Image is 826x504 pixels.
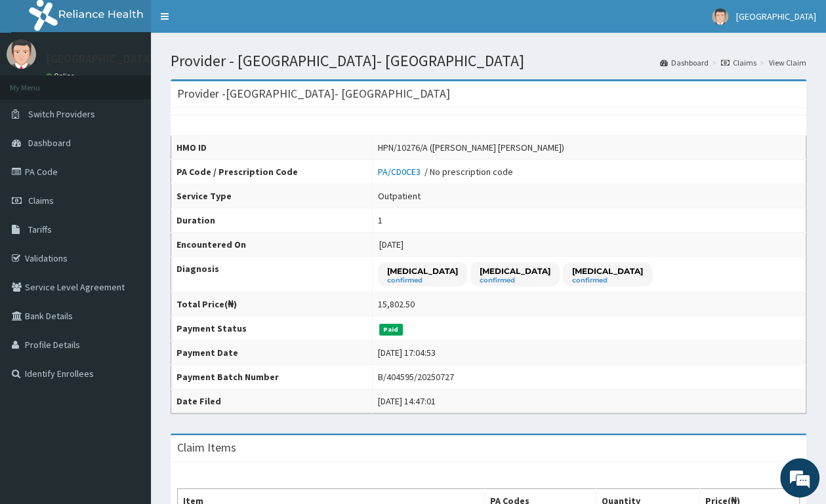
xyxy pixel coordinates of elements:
h3: Claim Items [177,442,236,454]
a: Dashboard [660,57,709,68]
img: User Image [7,39,36,69]
th: HMO ID [171,136,373,160]
p: [MEDICAL_DATA] [480,265,550,277]
h3: Provider - [GEOGRAPHIC_DATA]- [GEOGRAPHIC_DATA] [177,88,450,100]
th: Encountered On [171,233,373,257]
th: Payment Batch Number [171,365,373,389]
p: [GEOGRAPHIC_DATA] [46,53,154,65]
div: [DATE] 17:04:53 [378,346,436,359]
th: Total Price(₦) [171,292,373,317]
small: confirmed [387,277,458,284]
div: Outpatient [378,189,421,203]
img: d_794563401_company_1708531726252_794563401 [24,66,53,98]
small: confirmed [572,277,643,284]
th: Date Filed [171,389,373,414]
div: 1 [378,214,382,227]
th: Diagnosis [171,257,373,292]
span: [GEOGRAPHIC_DATA] [736,10,816,22]
th: Service Type [171,184,373,208]
small: confirmed [480,277,550,284]
a: PA/CD0CE3 [378,166,424,178]
th: Duration [171,208,373,233]
span: We're online! [76,165,181,298]
th: Payment Status [171,317,373,341]
span: Tariffs [28,223,52,235]
a: View Claim [769,57,806,68]
h1: Provider - [GEOGRAPHIC_DATA]- [GEOGRAPHIC_DATA] [171,52,806,69]
span: Dashboard [28,137,71,149]
a: Claims [721,57,756,68]
span: Switch Providers [28,108,95,120]
span: Paid [379,324,403,336]
a: Online [46,71,77,81]
textarea: Type your message and hit 'Enter' [7,358,250,404]
p: [MEDICAL_DATA] [387,265,458,277]
span: Claims [28,195,54,206]
div: HPN/10276/A ([PERSON_NAME] [PERSON_NAME]) [378,141,564,154]
span: [DATE] [379,239,403,250]
div: Minimize live chat window [215,7,247,38]
div: B/404595/20250727 [378,370,454,383]
div: / No prescription code [378,165,513,178]
p: [MEDICAL_DATA] [572,265,643,277]
th: Payment Date [171,341,373,365]
div: Chat with us now [68,73,220,90]
div: 15,802.50 [378,298,415,311]
div: [DATE] 14:47:01 [378,395,436,408]
th: PA Code / Prescription Code [171,160,373,184]
img: User Image [712,9,728,25]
